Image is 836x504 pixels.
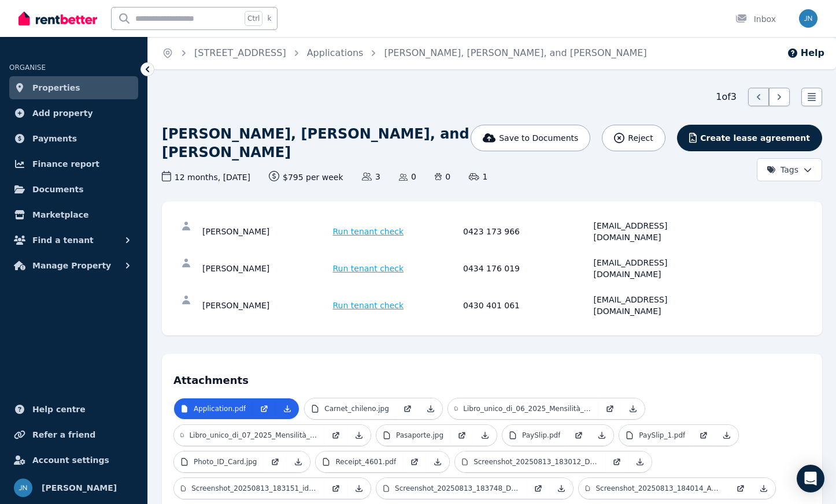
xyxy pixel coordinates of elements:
span: Find a tenant [32,233,94,247]
a: Refer a friend [9,423,138,446]
a: Properties [9,76,138,99]
a: Download Attachment [426,451,449,472]
span: Properties [32,81,80,95]
a: Download Attachment [715,425,738,446]
div: 0434 176 019 [463,257,590,280]
a: Open in new Tab [396,398,419,419]
a: Applications [307,47,364,58]
div: Open Intercom Messenger [797,465,824,492]
span: Reject [628,132,653,144]
a: PaySlip_1.pdf [619,425,692,446]
span: Run tenant check [333,226,404,237]
span: 3 [362,171,380,182]
span: Create lease agreement [700,132,810,144]
span: 0 [435,171,450,182]
a: Open in new Tab [567,425,590,446]
button: Tags [757,158,822,181]
span: [PERSON_NAME] [42,481,117,495]
span: Tags [767,164,798,176]
img: Jason Nissen [14,479,32,497]
a: Photo_ID_Card.jpg [174,451,264,472]
p: Pasaporte.jpg [396,431,443,440]
a: Open in new Tab [253,398,276,419]
button: Help [787,46,824,60]
div: 0423 173 966 [463,220,590,243]
a: Download Attachment [474,425,497,446]
a: Pasaporte.jpg [376,425,450,446]
span: Manage Property [32,259,111,272]
p: Libro_unico_di_06_2025_Mensilità_normale_VLRMRC97E18C219H_.pdf [463,404,591,413]
p: PaySlip.pdf [522,431,560,440]
h1: [PERSON_NAME], [PERSON_NAME], and [PERSON_NAME] [162,125,599,162]
div: [PERSON_NAME] [202,257,330,280]
a: Download Attachment [590,425,613,446]
button: Create lease agreement [677,125,822,151]
img: RentBetter [19,10,97,27]
img: Jason Nissen [799,9,817,28]
p: PaySlip_1.pdf [639,431,685,440]
p: Screenshot_20250813_183012_Drive.jpg [474,457,598,466]
a: Download Attachment [550,478,573,499]
p: Receipt_4601.pdf [335,457,396,466]
a: Carnet_chileno.jpg [305,398,396,419]
span: Finance report [32,157,99,171]
div: [EMAIL_ADDRESS][DOMAIN_NAME] [594,220,721,243]
span: Account settings [32,453,109,467]
a: [STREET_ADDRESS] [194,47,286,58]
a: Open in new Tab [264,451,287,472]
span: 12 months , [DATE] [162,171,250,183]
a: Libro_unico_di_07_2025_Mensilità_normale_VLRMRC97E18C219H_.pdf [174,425,324,446]
div: [PERSON_NAME] [202,220,330,243]
a: Open in new Tab [403,451,426,472]
a: Download Attachment [276,398,299,419]
span: k [267,14,271,23]
a: Open in new Tab [324,425,347,446]
div: [PERSON_NAME] [202,294,330,317]
p: Screenshot_20250813_183151_identityONE.jpg [191,484,317,493]
a: Screenshot_20250813_183151_identityONE.jpg [174,478,324,499]
div: [EMAIL_ADDRESS][DOMAIN_NAME] [594,257,721,280]
span: Run tenant check [333,263,404,274]
span: Ctrl [245,11,262,26]
a: Receipt_4601.pdf [316,451,403,472]
a: Download Attachment [628,451,652,472]
span: Save to Documents [499,132,578,144]
a: Download Attachment [287,451,310,472]
a: Open in new Tab [324,478,347,499]
button: Manage Property [9,254,138,277]
p: Screenshot_20250813_184014_Adobe_Acrobat.jpg [595,484,722,493]
h4: Attachments [173,365,811,389]
p: Carnet_chileno.jpg [324,404,389,413]
nav: Breadcrumb [148,37,661,69]
a: Screenshot_20250813_184014_Adobe_Acrobat.jpg [579,478,729,499]
a: Download Attachment [347,425,371,446]
p: Photo_ID_Card.jpg [194,457,257,466]
span: Documents [32,182,84,196]
div: [EMAIL_ADDRESS][DOMAIN_NAME] [594,294,721,317]
a: [PERSON_NAME], [PERSON_NAME], and [PERSON_NAME] [384,47,646,58]
a: Payments [9,127,138,150]
a: Open in new Tab [729,478,752,499]
span: Add property [32,106,93,120]
button: Find a tenant [9,229,138,252]
a: Add property [9,102,138,125]
p: Application.pdf [194,404,246,413]
span: 1 [469,171,487,182]
a: Account settings [9,449,138,472]
a: Libro_unico_di_06_2025_Mensilità_normale_VLRMRC97E18C219H_.pdf [448,398,598,419]
span: Help centre [32,402,86,416]
a: Open in new Tab [605,451,628,472]
a: PaySlip.pdf [502,425,567,446]
span: Marketplace [32,208,88,222]
a: Screenshot_20250813_183748_Drive.jpg [376,478,527,499]
div: 0430 401 061 [463,294,590,317]
a: Open in new Tab [692,425,715,446]
span: ORGANISE [9,64,46,72]
span: $795 per week [269,171,343,183]
a: Marketplace [9,203,138,226]
p: Libro_unico_di_07_2025_Mensilità_normale_VLRMRC97E18C219H_.pdf [189,431,317,440]
a: Download Attachment [347,478,371,499]
a: Download Attachment [752,478,775,499]
a: Download Attachment [622,398,645,419]
a: Open in new Tab [598,398,622,419]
